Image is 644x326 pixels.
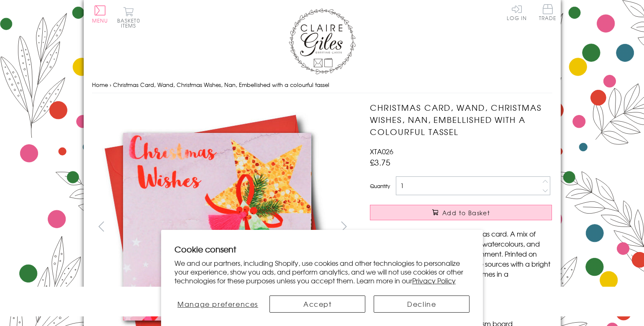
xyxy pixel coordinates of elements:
span: Trade [539,4,557,20]
button: next [334,217,353,236]
button: Menu [92,5,108,23]
a: Log In [507,4,527,20]
span: £3.75 [370,156,390,168]
button: Accept [269,295,365,313]
span: › [110,81,111,89]
span: Manage preferences [177,299,258,309]
p: We and our partners, including Shopify, use cookies and other technologies to personalize your ex... [174,259,470,285]
span: Menu [92,17,108,24]
span: Add to Basket [442,209,490,217]
a: Home [92,81,108,89]
button: Manage preferences [174,295,262,313]
label: Quantity [370,182,390,190]
p: A wonderful contemporary Christmas card. A mix of bright [PERSON_NAME] and pretty watercolours, a... [370,229,552,289]
h1: Christmas Card, Wand, Christmas Wishes, Nan, Embellished with a colourful tassel [370,102,552,138]
span: XTA026 [370,146,393,156]
span: Christmas Card, Wand, Christmas Wishes, Nan, Embellished with a colourful tassel [113,81,329,89]
button: prev [92,217,111,236]
a: Trade [539,4,557,22]
nav: breadcrumbs [92,76,552,94]
button: Basket0 items [117,7,140,28]
a: Privacy Policy [412,275,456,285]
button: Decline [374,295,470,313]
span: 0 items [121,17,140,29]
button: Add to Basket [370,205,552,220]
h2: Cookie consent [174,243,470,255]
img: Claire Giles Greetings Cards [289,8,356,74]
